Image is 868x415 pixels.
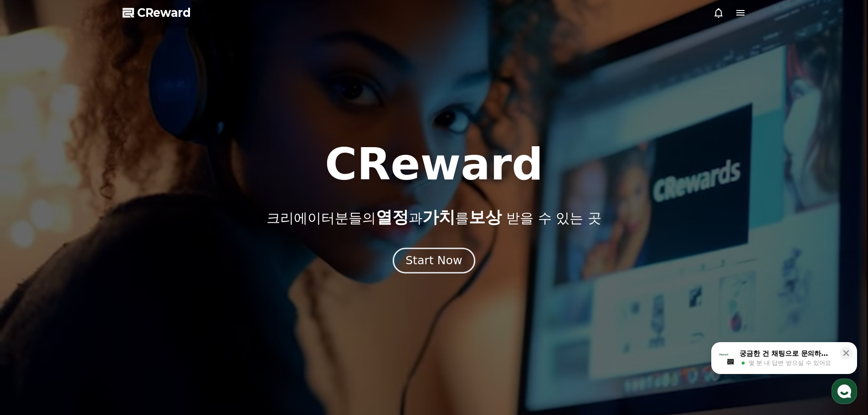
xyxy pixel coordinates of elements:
[406,253,462,268] div: Start Now
[3,289,60,312] a: 홈
[137,5,191,20] span: CReward
[376,208,409,226] span: 열정
[267,208,601,226] p: 크리에이터분들의 과 를 받을 수 있는 곳
[83,303,94,310] span: 대화
[469,208,502,226] span: 보상
[393,247,475,273] button: Start Now
[60,289,118,312] a: 대화
[395,257,473,266] a: Start Now
[29,302,34,310] span: 홈
[325,143,543,186] h1: CReward
[422,208,455,226] span: 가치
[141,302,152,310] span: 설정
[123,5,191,20] a: CReward
[118,289,175,312] a: 설정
